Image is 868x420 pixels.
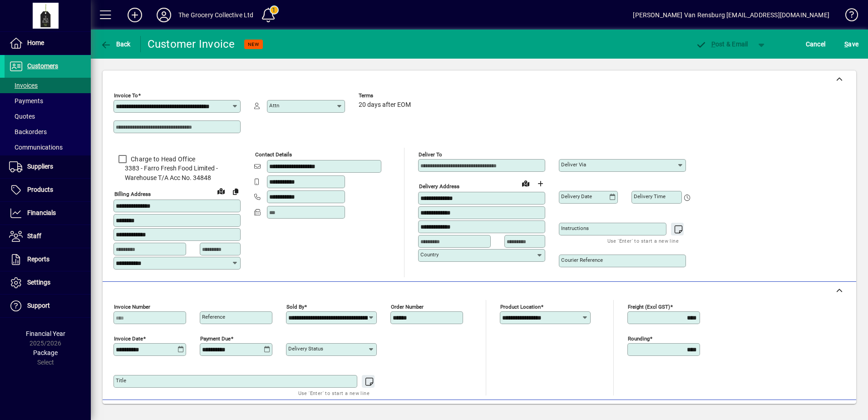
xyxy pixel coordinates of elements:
[9,97,43,105] span: Payments
[518,176,533,190] a: View on map
[286,303,304,310] mat-label: Sold by
[711,40,715,48] span: P
[148,37,235,51] div: Customer Invoice
[5,202,91,225] a: Financials
[91,36,141,52] app-page-header-button: Back
[391,303,424,310] mat-label: Order number
[100,40,131,48] span: Back
[5,124,91,140] a: Backorders
[9,144,63,151] span: Communications
[561,161,586,168] mat-label: Deliver via
[561,257,603,263] mat-label: Courier Reference
[804,36,828,52] button: Cancel
[129,155,195,164] label: Charge to Head Office
[202,314,225,320] mat-label: Reference
[607,235,679,246] mat-hint: Use 'Enter' to start a new line
[5,93,91,109] a: Payments
[27,255,49,263] span: Reports
[5,248,91,271] a: Reports
[5,295,91,317] a: Support
[5,32,91,55] a: Home
[359,93,413,99] span: Terms
[26,330,65,337] span: Financial Year
[27,186,53,193] span: Products
[33,349,58,356] span: Package
[5,78,91,93] a: Invoices
[228,184,243,199] button: Copy to Delivery address
[844,37,858,51] span: ave
[288,345,323,352] mat-label: Delivery status
[9,113,35,120] span: Quotes
[5,109,91,124] a: Quotes
[116,377,126,384] mat-label: Title
[27,232,41,240] span: Staff
[114,303,150,310] mat-label: Invoice number
[634,193,666,200] mat-label: Delivery time
[149,7,178,23] button: Profile
[628,303,670,310] mat-label: Freight (excl GST)
[838,2,857,31] a: Knowledge Base
[27,62,58,70] span: Customers
[419,151,442,158] mat-label: Deliver To
[842,36,861,52] button: Save
[5,140,91,155] a: Communications
[98,36,133,52] button: Back
[114,335,143,341] mat-label: Invoice date
[420,251,439,258] mat-label: Country
[633,8,829,22] div: [PERSON_NAME] Van Rensburg [EMAIL_ADDRESS][DOMAIN_NAME]
[695,40,748,48] span: ost & Email
[561,225,589,231] mat-label: Instructions
[806,37,826,51] span: Cancel
[27,209,56,216] span: Financials
[214,184,228,198] a: View on map
[5,271,91,294] a: Settings
[359,101,411,109] span: 20 days after EOM
[27,163,53,170] span: Suppliers
[269,102,279,109] mat-label: Attn
[113,164,241,183] span: 3383 - Farro Fresh Food Limited - Warehouse T/A Acc No. 34848
[27,302,50,309] span: Support
[9,82,38,89] span: Invoices
[9,128,47,135] span: Backorders
[178,8,254,22] div: The Grocery Collective Ltd
[27,279,50,286] span: Settings
[27,39,44,46] span: Home
[844,40,848,48] span: S
[691,36,753,52] button: Post & Email
[114,92,138,99] mat-label: Invoice To
[628,335,650,341] mat-label: Rounding
[200,335,231,341] mat-label: Payment due
[500,303,541,310] mat-label: Product location
[5,179,91,201] a: Products
[298,388,370,398] mat-hint: Use 'Enter' to start a new line
[248,41,259,47] span: NEW
[5,155,91,178] a: Suppliers
[5,225,91,248] a: Staff
[120,7,149,23] button: Add
[533,176,547,191] button: Choose address
[561,193,592,200] mat-label: Delivery date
